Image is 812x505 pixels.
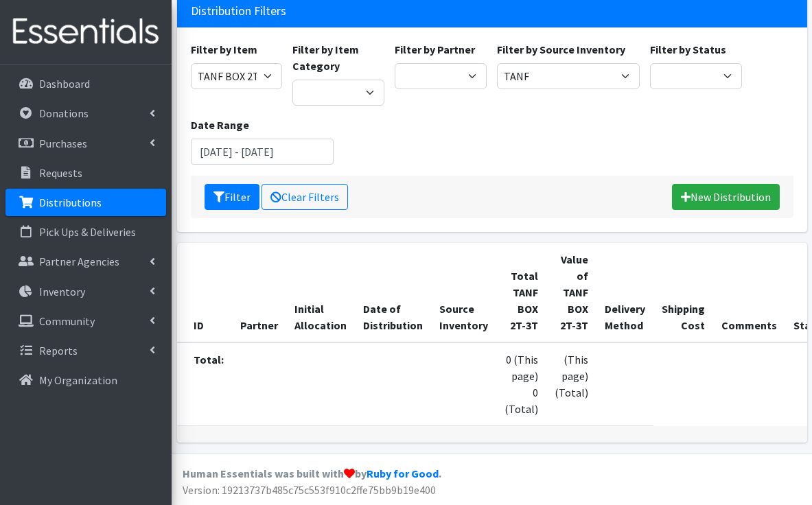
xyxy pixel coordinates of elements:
[355,243,431,342] th: Date of Distribution
[5,70,166,97] a: Dashboard
[191,41,257,58] label: Filter by Item
[39,314,95,328] p: Community
[5,366,166,394] a: My Organization
[39,137,87,150] p: Purchases
[431,243,496,342] th: Source Inventory
[183,483,436,497] span: Version: 19213737b485c75c553f910c2ffe75bb9b19e400
[177,243,232,342] th: ID
[5,307,166,335] a: Community
[39,255,119,268] p: Partner Agencies
[39,77,90,91] p: Dashboard
[191,117,249,133] label: Date Range
[497,41,625,58] label: Filter by Source Inventory
[262,184,348,210] a: Clear Filters
[286,243,355,342] th: Initial Allocation
[395,41,475,58] label: Filter by Partner
[367,467,439,480] a: Ruby for Good
[39,344,78,357] p: Reports
[5,159,166,187] a: Requests
[496,342,546,426] td: 0 (This page) 0 (Total)
[183,467,441,480] strong: Human Essentials was built with by .
[39,106,89,120] p: Donations
[5,9,166,55] img: HumanEssentials
[596,243,653,342] th: Delivery Method
[653,243,713,342] th: Shipping Cost
[5,130,166,157] a: Purchases
[546,342,596,426] td: (This page) (Total)
[191,4,286,19] h3: Distribution Filters
[194,353,224,366] strong: Total:
[5,278,166,305] a: Inventory
[39,196,102,209] p: Distributions
[5,99,166,127] a: Donations
[5,248,166,275] a: Partner Agencies
[546,243,596,342] th: Value of TANF BOX 2T-3T
[650,41,726,58] label: Filter by Status
[672,184,780,210] a: New Distribution
[205,184,259,210] button: Filter
[5,337,166,364] a: Reports
[5,189,166,216] a: Distributions
[39,285,85,298] p: Inventory
[39,166,82,180] p: Requests
[496,243,546,342] th: Total TANF BOX 2T-3T
[39,373,117,387] p: My Organization
[292,41,384,74] label: Filter by Item Category
[713,243,785,342] th: Comments
[232,243,286,342] th: Partner
[5,218,166,246] a: Pick Ups & Deliveries
[191,139,334,165] input: January 1, 2011 - December 31, 2011
[39,225,136,239] p: Pick Ups & Deliveries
